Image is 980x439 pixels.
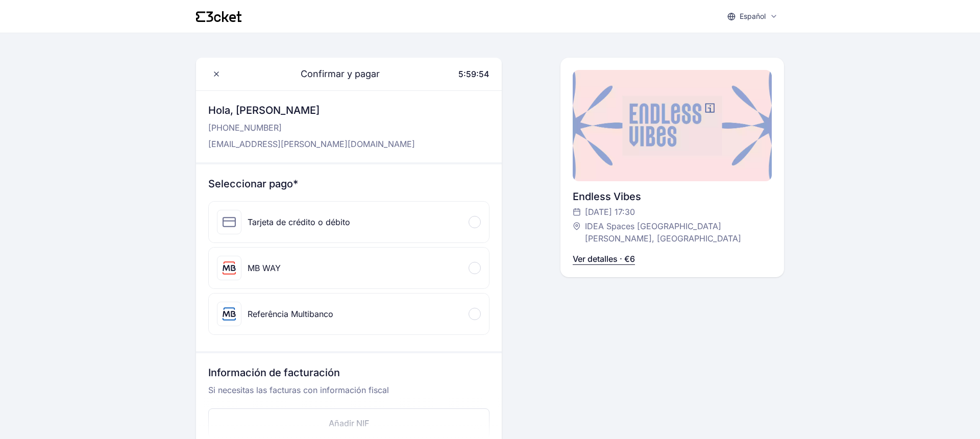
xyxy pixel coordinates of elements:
[573,253,635,265] p: Ver detalles · €6
[458,69,489,79] span: 5:59:54
[208,138,415,150] p: [EMAIL_ADDRESS][PERSON_NAME][DOMAIN_NAME]
[248,216,350,228] div: Tarjeta de crédito o débito
[585,220,762,245] span: IDEA Spaces [GEOGRAPHIC_DATA][PERSON_NAME], [GEOGRAPHIC_DATA]
[288,67,380,81] span: Confirmar y pagar
[585,206,635,218] span: [DATE] 17:30
[208,365,489,384] h3: Información de facturación
[208,121,415,134] p: [PHONE_NUMBER]
[208,384,489,404] p: Si necesitas las facturas con información fiscal
[208,177,489,191] h3: Seleccionar pago*
[248,308,333,320] div: Referência Multibanco
[740,11,766,21] p: Español
[248,262,281,274] div: MB WAY
[208,408,489,438] button: Añadir NIF
[208,103,415,117] h3: Hola, [PERSON_NAME]
[573,189,772,204] div: Endless Vibes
